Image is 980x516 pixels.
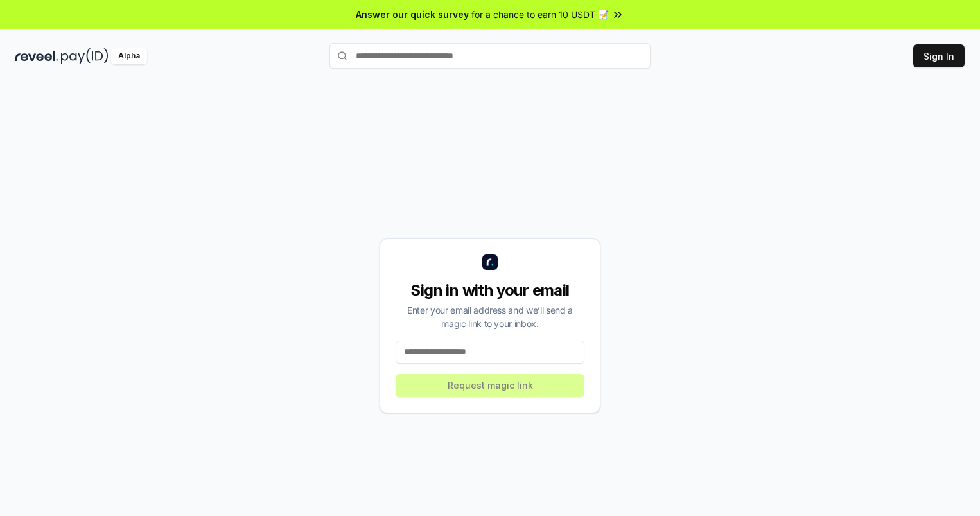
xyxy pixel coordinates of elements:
span: for a chance to earn 10 USDT 📝 [471,8,609,21]
div: Sign in with your email [396,280,584,301]
span: Answer our quick survey [356,8,469,21]
img: reveel_dark [15,48,58,64]
button: Sign In [913,44,965,67]
div: Alpha [111,48,147,64]
img: pay_id [61,48,109,64]
img: logo_small [482,254,498,270]
div: Enter your email address and we’ll send a magic link to your inbox. [396,303,584,330]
